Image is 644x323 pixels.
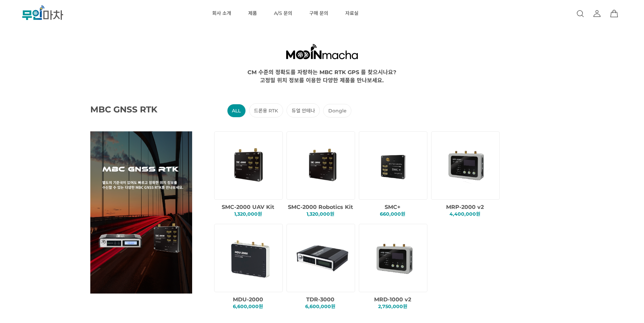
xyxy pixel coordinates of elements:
[293,136,351,194] img: dd1389de6ba74b56ed1c86d804b0ca77.png
[378,303,407,309] span: 2,750,000원
[307,211,334,217] span: 1,320,000원
[90,104,175,114] span: MBC GNSS RTK
[305,303,335,309] span: 6,600,000원
[26,68,618,84] div: CM 수준의 정확도를 자랑하는 MBC RTK GPS 를 찾으시나요? 고정밀 위치 정보를 이용한 다양한 제품을 만나보세요.
[233,296,263,303] span: MDU-2000
[287,103,320,117] li: 듀얼 안테나
[293,229,351,287] img: 29e1ed50bec2d2c3d08ab21b2fffb945.png
[438,136,496,194] img: 9b9ab8696318a90dfe4e969267b5ed87.png
[221,229,279,287] img: 6483618fc6c74fd86d4df014c1d99106.png
[222,204,274,210] span: SMC-2000 UAV Kit
[249,103,283,117] li: 드론용 RTK
[446,204,484,210] span: MRP-2000 v2
[380,211,405,217] span: 660,000원
[365,229,423,287] img: 74693795f3d35c287560ef585fd79621.png
[233,303,263,309] span: 6,600,000원
[90,131,192,294] img: main_GNSS_RTK.png
[288,204,353,210] span: SMC-2000 Robotics Kit
[449,211,480,217] span: 4,400,000원
[306,296,334,303] span: TDR-3000
[374,296,411,303] span: MRD-1000 v2
[385,204,401,210] span: SMC+
[221,136,279,194] img: 1ee78b6ef8b89e123d6f4d8a617f2cc2.png
[234,211,262,217] span: 1,320,000원
[323,104,351,117] li: Dongle
[365,136,423,194] img: f8268eb516eb82712c4b199d88f6799e.png
[227,104,246,117] li: ALL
